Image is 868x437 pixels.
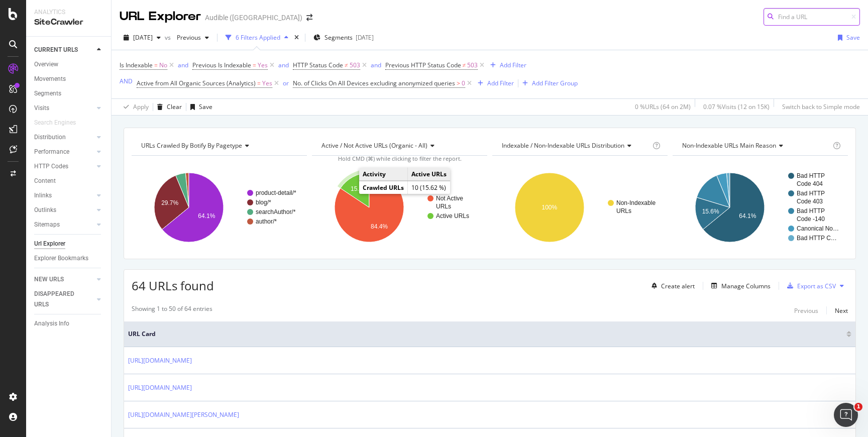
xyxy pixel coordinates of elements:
[797,172,825,179] text: Bad HTTP
[462,76,465,90] span: 0
[132,164,307,251] svg: A chart.
[34,147,94,157] a: Performance
[782,102,860,111] div: Switch back to Simple mode
[500,61,526,69] div: Add Filter
[359,168,408,181] td: Activity
[257,79,261,87] span: =
[34,289,94,310] a: DISAPPEARED URLS
[256,189,296,196] text: product-detail/*
[34,176,56,186] div: Content
[338,155,462,162] span: Hold CMD (⌘) while clicking to filter the report.
[661,282,695,290] div: Create alert
[616,207,631,214] text: URLs
[34,88,61,99] div: Segments
[293,79,455,87] span: No. of Clicks On All Devices excluding anonymized queries
[34,59,104,70] a: Overview
[236,33,280,42] div: 6 Filters Applied
[192,61,251,69] span: Previous Is Indexable
[797,215,825,223] text: Code -140
[371,60,381,70] button: and
[518,77,578,89] button: Add Filter Group
[834,403,858,427] iframe: Intercom live chat
[324,33,353,42] span: Segments
[854,403,862,411] span: 1
[321,141,427,150] span: Active / Not Active URLs (organic - all)
[222,30,292,46] button: 6 Filters Applied
[139,138,298,154] h4: URLs Crawled By Botify By pagetype
[34,274,94,285] a: NEW URLS
[502,141,624,150] span: Indexable / Non-Indexable URLs distribution
[34,161,94,172] a: HTTP Codes
[500,138,650,154] h4: Indexable / Non-Indexable URLs Distribution
[616,199,656,206] text: Non-Indexable
[34,45,78,55] div: CURRENT URLS
[492,164,668,251] svg: A chart.
[707,280,771,292] button: Manage Columns
[34,132,94,143] a: Distribution
[487,79,514,87] div: Add Filter
[34,176,104,186] a: Content
[408,168,451,181] td: Active URLs
[128,330,844,339] span: URL Card
[34,220,94,230] a: Sitemaps
[312,164,487,251] svg: A chart.
[436,203,451,210] text: URLs
[778,99,860,115] button: Switch back to Simple mode
[834,30,860,46] button: Save
[34,118,76,128] div: Search Engines
[34,205,56,215] div: Outlinks
[797,282,836,290] div: Export as CSV
[436,195,463,202] text: Not Active
[34,318,104,329] a: Analysis Info
[797,225,839,232] text: Canonical No…
[463,61,466,69] span: ≠
[486,59,526,71] button: Add Filter
[457,79,460,87] span: >
[34,220,60,230] div: Sitemaps
[34,253,104,264] a: Explorer Bookmarks
[120,99,149,115] button: Apply
[178,60,188,70] button: and
[34,205,94,215] a: Outlinks
[474,77,514,89] button: Add Filter
[794,306,818,315] div: Previous
[34,132,66,143] div: Distribution
[34,147,69,157] div: Performance
[309,30,378,46] button: Segments[DATE]
[34,8,103,17] div: Analytics
[673,164,848,251] div: A chart.
[371,61,381,69] div: and
[253,61,256,69] span: =
[34,239,65,249] div: Url Explorer
[293,61,343,69] span: HTTP Status Code
[542,204,558,211] text: 100%
[154,61,158,69] span: =
[34,190,52,201] div: Inlinks
[34,17,103,28] div: SiteCrawler
[165,33,173,42] span: vs
[161,199,178,206] text: 29.7%
[721,282,771,290] div: Manage Columns
[350,58,360,72] span: 503
[132,304,212,316] div: Showing 1 to 50 of 64 entries
[797,207,825,214] text: Bad HTTP
[345,61,348,69] span: ≠
[258,58,268,72] span: Yes
[167,102,182,111] div: Clear
[186,99,212,115] button: Save
[256,208,296,215] text: searchAuthor/*
[278,61,289,69] div: and
[467,58,478,72] span: 503
[385,61,461,69] span: Previous HTTP Status Code
[797,190,825,197] text: Bad HTTP
[764,8,860,26] input: Find a URL
[647,278,695,294] button: Create alert
[846,33,860,42] div: Save
[199,102,212,111] div: Save
[141,141,242,150] span: URLs Crawled By Botify By pagetype
[133,102,149,111] div: Apply
[783,278,836,294] button: Export as CSV
[436,212,469,220] text: Active URLs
